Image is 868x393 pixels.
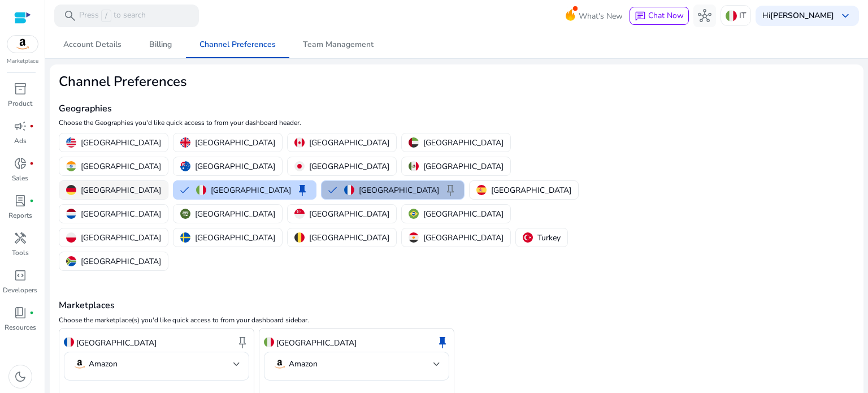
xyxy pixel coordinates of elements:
img: amazon.svg [7,36,38,53]
p: [GEOGRAPHIC_DATA] [81,256,161,267]
p: Choose the Geographies you'd like quick access to from your dashboard header. [59,118,589,128]
p: [GEOGRAPHIC_DATA] [195,232,275,244]
span: Account Details [63,41,121,49]
img: in.svg [66,161,76,171]
img: pl.svg [66,232,76,243]
img: be.svg [294,232,305,243]
span: Team Management [303,41,374,49]
img: de.svg [66,185,76,195]
img: sg.svg [294,209,305,219]
p: Turkey [537,232,561,244]
p: [GEOGRAPHIC_DATA] [81,232,161,244]
span: campaign [14,119,27,133]
img: ae.svg [409,137,419,148]
img: mx.svg [409,161,419,171]
p: [GEOGRAPHIC_DATA] [195,208,275,220]
img: fr.svg [344,185,354,195]
p: [GEOGRAPHIC_DATA] [309,137,389,149]
span: What's New [579,6,623,26]
p: Amazon [289,359,318,369]
span: chat [635,11,646,22]
img: tr.svg [523,232,533,243]
span: search [63,9,77,23]
span: keep [444,183,457,197]
p: IT [739,6,746,25]
span: Chat Now [648,10,684,21]
span: dark_mode [14,370,27,383]
p: Sales [12,173,28,183]
span: code_blocks [14,269,27,282]
img: es.svg [476,185,487,195]
img: br.svg [409,209,419,219]
b: [PERSON_NAME] [770,10,834,21]
span: handyman [14,231,27,245]
p: Reports [8,210,32,221]
span: donut_small [14,157,27,170]
p: Marketplace [7,57,38,66]
span: Billing [149,41,172,49]
p: [GEOGRAPHIC_DATA] [81,137,161,149]
p: Amazon [89,359,118,369]
h2: Channel Preferences [59,74,589,90]
p: [GEOGRAPHIC_DATA] [423,208,504,220]
img: jp.svg [294,161,305,171]
img: nl.svg [66,209,76,219]
p: [GEOGRAPHIC_DATA] [423,161,504,172]
p: Resources [5,322,36,332]
img: it.svg [196,185,206,195]
span: fiber_manual_record [29,161,34,166]
span: book_4 [14,306,27,319]
img: uk.svg [180,137,190,148]
p: [GEOGRAPHIC_DATA] [423,137,504,149]
h4: Marketplaces [59,300,854,311]
p: [GEOGRAPHIC_DATA] [309,208,389,220]
p: Product [8,98,32,109]
img: us.svg [66,137,76,148]
p: [GEOGRAPHIC_DATA] [76,337,157,349]
span: keep [296,183,309,197]
p: Ads [14,136,27,146]
p: [GEOGRAPHIC_DATA] [81,208,161,220]
p: [GEOGRAPHIC_DATA] [81,161,161,172]
img: eg.svg [409,232,419,243]
span: fiber_manual_record [29,198,34,203]
span: keep [436,335,449,349]
span: keep [236,335,249,349]
span: fiber_manual_record [29,124,34,128]
img: sa.svg [180,209,190,219]
img: fr.svg [64,337,74,347]
img: amazon.svg [73,357,86,371]
p: [GEOGRAPHIC_DATA] [309,232,389,244]
span: lab_profile [14,194,27,208]
p: [GEOGRAPHIC_DATA] [211,184,291,196]
button: chatChat Now [630,7,689,25]
span: Channel Preferences [199,41,276,49]
p: Developers [3,285,37,295]
p: [GEOGRAPHIC_DATA] [423,232,504,244]
img: se.svg [180,232,190,243]
p: Choose the marketplace(s) you'd like quick access to from your dashboard sidebar. [59,315,854,325]
span: inventory_2 [14,82,27,96]
p: [GEOGRAPHIC_DATA] [491,184,571,196]
img: za.svg [66,256,76,266]
p: Tools [12,248,29,258]
p: Hi [762,12,834,20]
p: [GEOGRAPHIC_DATA] [195,137,275,149]
p: [GEOGRAPHIC_DATA] [276,337,357,349]
p: [GEOGRAPHIC_DATA] [359,184,439,196]
img: it.svg [726,10,737,21]
p: [GEOGRAPHIC_DATA] [195,161,275,172]
p: [GEOGRAPHIC_DATA] [81,184,161,196]
img: ca.svg [294,137,305,148]
p: Press to search [79,10,146,22]
span: hub [698,9,711,23]
h4: Geographies [59,103,589,114]
button: hub [693,5,716,27]
img: au.svg [180,161,190,171]
img: it.svg [264,337,274,347]
p: [GEOGRAPHIC_DATA] [309,161,389,172]
span: / [101,10,111,22]
img: amazon.svg [273,357,287,371]
span: fiber_manual_record [29,310,34,315]
span: keyboard_arrow_down [839,9,852,23]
